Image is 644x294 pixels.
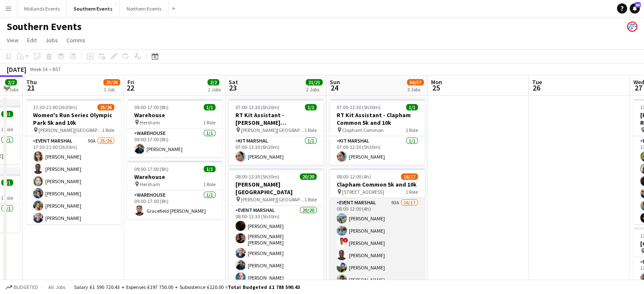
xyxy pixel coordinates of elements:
[5,79,17,85] span: 2/2
[14,284,38,290] span: Budgeted
[47,284,67,290] span: All jobs
[430,83,442,93] span: 25
[330,78,340,86] span: Sun
[330,111,425,126] h3: RT Kit Assistant - Clapham Common 5k and 10k
[406,104,418,110] span: 1/1
[126,83,134,93] span: 22
[33,104,77,110] span: 17:30-21:00 (3h30m)
[103,79,120,85] span: 25/26
[7,65,26,74] div: [DATE]
[26,111,121,126] h3: Women's Run Series Olympic Park 5k and 10k
[235,173,279,180] span: 08:00-13:30 (5h30m)
[342,189,384,195] span: [STREET_ADDRESS]
[241,127,304,133] span: [PERSON_NAME][GEOGRAPHIC_DATA]
[330,168,425,294] div: 08:00-12:00 (4h)16/17Clapham Common 5k and 10k [STREET_ADDRESS]1 RoleEvent Marshal93A16/1708:00-1...
[3,35,22,46] a: View
[401,173,418,180] span: 16/17
[208,86,221,93] div: 2 Jobs
[227,83,238,93] span: 23
[26,99,121,224] app-job-card: 17:30-21:00 (3h30m)25/26Women's Run Series Olympic Park 5k and 10k [PERSON_NAME][GEOGRAPHIC_DATA]...
[120,0,169,17] button: Northern Events
[229,181,323,196] h3: [PERSON_NAME][GEOGRAPHIC_DATA]
[102,127,114,133] span: 1 Role
[67,0,120,17] button: Southern Events
[532,78,542,86] span: Tue
[431,78,442,86] span: Mon
[627,22,637,32] app-user-avatar: RunThrough Events
[330,99,425,165] app-job-card: 07:00-12:30 (5h30m)1/1RT Kit Assistant - Clapham Common 5k and 10k Clapham Common1 RoleKit Marsha...
[229,78,238,86] span: Sat
[1,195,13,201] span: 1 Role
[42,35,61,46] a: Jobs
[306,79,323,85] span: 21/21
[229,168,323,294] app-job-card: 08:00-13:30 (5h30m)20/20[PERSON_NAME][GEOGRAPHIC_DATA] [PERSON_NAME][GEOGRAPHIC_DATA]1 RoleEvent ...
[24,35,40,46] a: Edit
[25,83,37,93] span: 21
[406,127,418,133] span: 1 Role
[406,189,418,195] span: 1 Role
[330,136,425,165] app-card-role: Kit Marshal1/107:00-12:30 (5h30m)[PERSON_NAME]
[343,238,348,243] span: !
[229,136,323,165] app-card-role: Kit Marshal1/107:00-13:30 (6h30m)[PERSON_NAME]
[27,36,37,44] span: Edit
[330,181,425,188] h3: Clapham Common 5k and 10k
[4,283,39,292] button: Budgeted
[1,126,13,132] span: 1 Role
[204,166,216,172] span: 1/1
[531,83,542,93] span: 26
[203,181,216,187] span: 1 Role
[127,111,222,119] h3: Warehouse
[6,86,19,93] div: 2 Jobs
[407,86,423,93] div: 3 Jobs
[1,111,13,117] span: 1/1
[127,161,222,219] app-job-card: 09:00-17:00 (8h)1/1Warehouse Hersham1 RoleWarehouse1/109:00-17:00 (8h)Gracefield [PERSON_NAME]
[329,83,340,93] span: 24
[207,79,219,85] span: 2/2
[140,119,160,126] span: Hersham
[140,181,160,187] span: Hersham
[127,129,222,157] app-card-role: Warehouse1/109:00-17:00 (8h)[PERSON_NAME]
[127,190,222,219] app-card-role: Warehouse1/109:00-17:00 (8h)Gracefield [PERSON_NAME]
[300,173,317,180] span: 20/20
[39,127,102,133] span: [PERSON_NAME][GEOGRAPHIC_DATA], [STREET_ADDRESS]
[63,35,89,46] a: Comms
[66,36,86,44] span: Comms
[630,3,640,14] a: 85
[229,111,323,126] h3: RT Kit Assistant - [PERSON_NAME][GEOGRAPHIC_DATA] [GEOGRAPHIC_DATA]
[305,104,317,110] span: 1/1
[241,196,304,203] span: [PERSON_NAME][GEOGRAPHIC_DATA]
[74,284,300,290] div: Salary £1 590 720.43 + Expenses £197 750.00 + Subsistence £120.00 =
[97,104,114,110] span: 25/26
[304,196,317,203] span: 1 Role
[407,79,424,85] span: 56/57
[342,127,384,133] span: Clapham Common
[235,104,279,110] span: 07:00-13:30 (6h30m)
[203,119,216,126] span: 1 Role
[337,104,381,110] span: 07:00-12:30 (5h30m)
[28,66,49,72] span: Week 34
[127,99,222,157] app-job-card: 09:00-17:00 (8h)1/1Warehouse Hersham1 RoleWarehouse1/109:00-17:00 (8h)[PERSON_NAME]
[45,36,58,44] span: Jobs
[17,0,67,17] button: Midlands Events
[228,284,300,290] span: Total Budgeted £1 788 590.43
[204,104,216,110] span: 1/1
[304,127,317,133] span: 1 Role
[134,166,169,172] span: 09:00-17:00 (8h)
[127,78,134,86] span: Fri
[306,86,322,93] div: 2 Jobs
[7,20,82,33] h1: Southern Events
[229,99,323,165] app-job-card: 07:00-13:30 (6h30m)1/1RT Kit Assistant - [PERSON_NAME][GEOGRAPHIC_DATA] [GEOGRAPHIC_DATA] [PERSON...
[635,2,641,8] span: 85
[337,173,371,180] span: 08:00-12:00 (4h)
[104,86,120,93] div: 1 Job
[1,179,13,186] span: 1/1
[53,66,61,72] div: BST
[134,104,169,110] span: 09:00-17:00 (8h)
[26,78,37,86] span: Thu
